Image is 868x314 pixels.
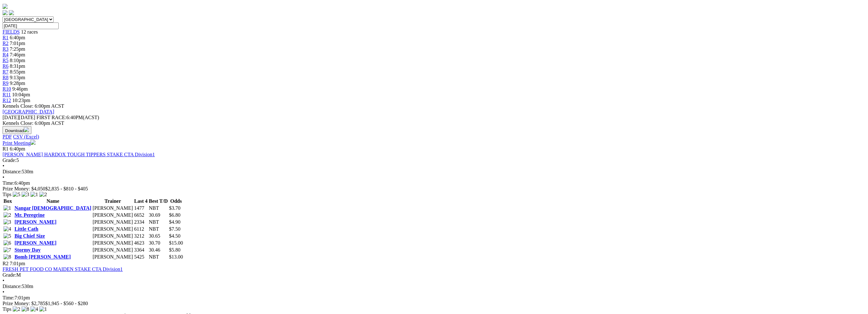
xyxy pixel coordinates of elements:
td: [PERSON_NAME] [92,247,133,253]
th: Best T/D [148,198,168,204]
span: 7:25pm [10,46,25,52]
img: 2 [39,192,47,197]
img: facebook.svg [3,10,8,15]
span: Box [3,198,12,204]
a: Bomb [PERSON_NAME] [15,254,71,260]
span: R2 [3,261,9,266]
a: R9 [3,80,9,86]
span: Tips [3,192,11,197]
span: $5.80 [169,247,180,253]
th: Last 4 [134,198,148,204]
td: NBT [148,226,168,232]
td: NBT [148,205,168,211]
img: 3 [22,192,29,197]
div: 530m [3,284,865,289]
span: 10:23pm [12,98,30,103]
span: • [3,163,4,169]
span: FIRST RACE: [36,115,66,120]
span: Kennels Close: 6:00pm ACST [3,103,64,109]
img: 1 [3,205,11,211]
img: 5 [3,233,11,239]
a: [PERSON_NAME] [15,219,56,225]
td: [PERSON_NAME] [92,240,133,246]
span: $13.00 [169,254,183,260]
td: [PERSON_NAME] [92,254,133,260]
th: Trainer [92,198,133,204]
td: 5425 [134,254,148,260]
a: Mr. Peregrine [15,212,45,218]
td: 4623 [134,240,148,246]
img: download.svg [24,127,29,132]
a: Stormy Day [15,247,41,253]
td: NBT [148,254,168,260]
a: R12 [3,98,11,103]
span: [DATE] [3,115,35,120]
td: 6112 [134,226,148,232]
span: $4.50 [169,233,180,239]
a: Little Cath [15,226,38,232]
a: [PERSON_NAME] HARDOX TOUGH TIPPERS STAKE CTA Division1 [3,152,155,157]
span: R11 [3,92,11,97]
div: 530m [3,169,865,175]
span: R7 [3,69,9,74]
td: [PERSON_NAME] [92,205,133,211]
span: • [3,289,4,295]
div: Download [3,134,865,140]
span: 6:40pm [10,35,25,40]
img: 2 [3,212,11,218]
span: 8:31pm [10,63,25,69]
span: 7:01pm [10,261,25,266]
a: R5 [3,58,9,63]
span: Time: [3,180,15,186]
span: $15.00 [169,240,183,246]
span: 7:46pm [10,52,25,57]
th: Odds [169,198,183,204]
th: Name [14,198,92,204]
div: Kennels Close: 6:00pm ACST [3,120,865,126]
span: Tips [3,306,11,312]
span: $1,945 - $560 - $280 [45,301,88,306]
img: 8 [3,254,11,260]
span: 8:55pm [10,69,25,74]
td: 1477 [134,205,148,211]
a: R2 [3,41,9,46]
a: [PERSON_NAME] [15,240,56,246]
a: FRESH PET FOOD CO MAIDEN STAKE CTA Division1 [3,266,123,272]
a: R4 [3,52,9,57]
div: 7:01pm [3,295,865,301]
a: Nangar [DEMOGRAPHIC_DATA] [15,205,91,211]
span: $2,835 - $810 - $405 [45,186,88,191]
a: R1 [3,35,9,40]
img: printer.svg [30,140,36,145]
td: 3212 [134,233,148,239]
span: 9:13pm [10,75,25,80]
div: Prize Money: $4,050 [3,186,865,192]
a: R6 [3,63,9,69]
input: Select date [3,22,59,29]
div: Prize Money: $2,785 [3,301,865,306]
td: [PERSON_NAME] [92,219,133,225]
img: 4 [3,226,11,232]
img: 6 [3,240,11,246]
img: twitter.svg [9,10,14,15]
span: Grade: [3,157,16,163]
img: 4 [30,306,38,312]
a: FIELDS [3,29,20,35]
span: • [3,175,4,180]
a: R8 [3,75,9,80]
span: Distance: [3,169,22,174]
img: 7 [3,247,11,253]
td: 30.46 [148,247,168,253]
a: R10 [3,86,11,92]
span: $3.70 [169,205,180,211]
span: 7:01pm [10,41,25,46]
td: 6652 [134,212,148,218]
img: 3 [3,219,11,225]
